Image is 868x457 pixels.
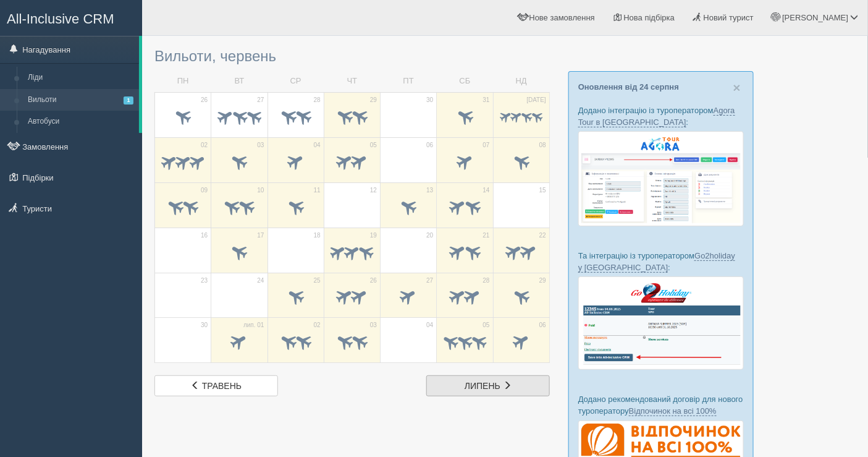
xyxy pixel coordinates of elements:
[22,67,139,89] a: Ліди
[624,13,675,22] span: Нова підбірка
[426,231,433,240] span: 20
[578,393,744,417] p: Додано рекомендований договір для нового туроператору
[578,131,744,226] img: agora-tour-%D0%B7%D0%B0%D1%8F%D0%B2%D0%BA%D0%B8-%D1%81%D1%80%D0%BC-%D0%B4%D0%BB%D1%8F-%D1%82%D1%8...
[733,80,741,95] span: ×
[483,96,490,105] span: 31
[539,141,546,150] span: 08
[527,96,546,105] span: [DATE]
[257,96,264,105] span: 27
[539,321,546,330] span: 06
[155,70,211,92] td: ПН
[704,13,754,22] span: Новий турист
[733,81,741,94] button: Close
[268,70,324,92] td: СР
[314,96,321,105] span: 28
[426,141,433,150] span: 06
[257,186,264,195] span: 10
[314,276,321,285] span: 25
[211,70,268,92] td: ВТ
[539,276,546,285] span: 29
[782,13,848,22] span: [PERSON_NAME]
[539,231,546,240] span: 22
[202,381,242,391] span: травень
[426,186,433,195] span: 13
[426,321,433,330] span: 04
[257,276,264,285] span: 24
[324,70,380,92] td: ЧТ
[201,186,208,195] span: 09
[370,231,377,240] span: 19
[437,70,493,92] td: СБ
[257,231,264,240] span: 17
[124,96,133,105] span: 1
[578,250,744,273] p: Та інтеграцію із туроператором :
[201,231,208,240] span: 16
[201,96,208,105] span: 26
[426,96,433,105] span: 30
[243,321,264,330] span: лип. 01
[426,276,433,285] span: 27
[483,231,490,240] span: 21
[154,48,550,64] h3: Вильоти, червень
[7,11,114,27] span: All-Inclusive CRM
[370,321,377,330] span: 03
[370,276,377,285] span: 26
[381,70,437,92] td: ПТ
[629,406,717,416] a: Відпочинок на всі 100%
[483,186,490,195] span: 14
[483,141,490,150] span: 07
[22,111,139,133] a: Автобуси
[201,321,208,330] span: 30
[578,105,744,128] p: Додано інтеграцію із туроператором :
[465,381,500,391] span: липень
[314,321,321,330] span: 02
[22,89,139,111] a: Вильоти1
[314,141,321,150] span: 04
[578,106,735,127] a: Agora Tour в [GEOGRAPHIC_DATA]
[539,186,546,195] span: 15
[370,141,377,150] span: 05
[483,321,490,330] span: 05
[578,82,679,92] a: Оновлення від 24 серпня
[201,276,208,285] span: 23
[483,276,490,285] span: 28
[529,13,595,22] span: Нове замовлення
[578,276,744,370] img: go2holiday-bookings-crm-for-travel-agency.png
[314,186,321,195] span: 11
[370,186,377,195] span: 12
[257,141,264,150] span: 03
[578,251,735,273] a: Go2holiday у [GEOGRAPHIC_DATA]
[201,141,208,150] span: 02
[154,375,278,396] a: травень
[314,231,321,240] span: 18
[426,375,550,396] a: липень
[1,1,141,35] a: All-Inclusive CRM
[370,96,377,105] span: 29
[493,70,549,92] td: НД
